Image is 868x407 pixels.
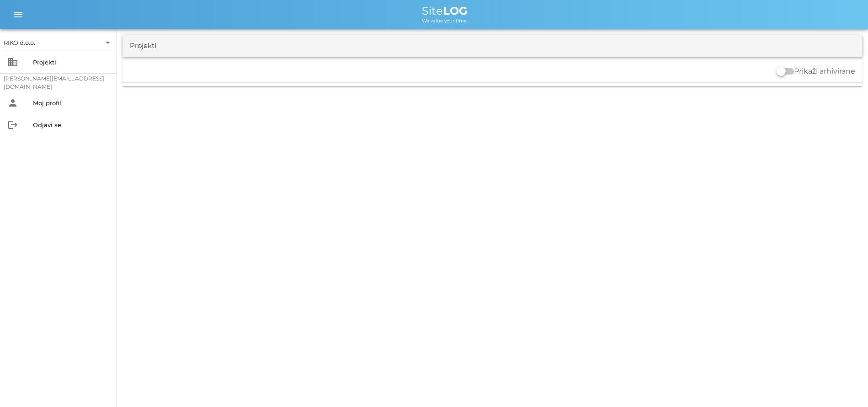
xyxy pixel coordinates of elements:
[130,41,156,51] div: Projekti
[422,18,468,24] span: We value your time.
[33,121,110,129] div: Odjavi se
[794,67,855,76] label: Prikaži arhivirane
[33,99,110,107] div: Moj profil
[7,119,18,130] i: logout
[13,9,24,20] i: menu
[422,4,468,17] span: Site
[102,37,113,48] i: arrow_drop_down
[7,97,18,108] i: person
[7,57,18,68] i: business
[4,35,113,50] div: RIKO d.o.o.
[33,59,110,66] div: Projekti
[4,38,35,47] div: RIKO d.o.o.
[443,4,468,17] b: LOG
